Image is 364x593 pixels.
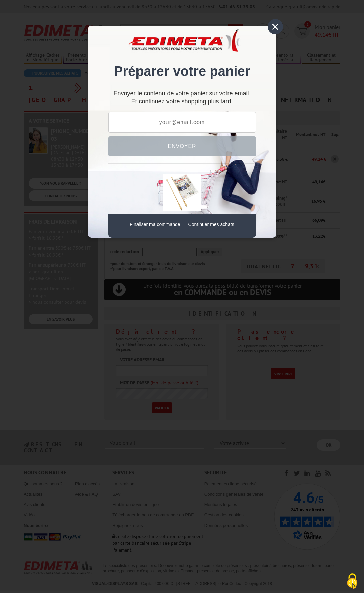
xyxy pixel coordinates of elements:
[268,19,283,34] div: ×
[108,93,256,94] p: Envoyer le contenu de votre panier sur votre email.
[108,112,256,133] input: your@email.com
[108,36,256,86] div: Préparer votre panier
[188,221,234,227] a: Continuer mes achats
[344,573,361,590] img: Cookies (fenêtre modale)
[108,136,256,156] button: Envoyer
[130,221,180,227] a: Finaliser ma commande
[340,570,364,593] button: Cookies (fenêtre modale)
[108,93,256,105] div: Et continuez votre shopping plus tard.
